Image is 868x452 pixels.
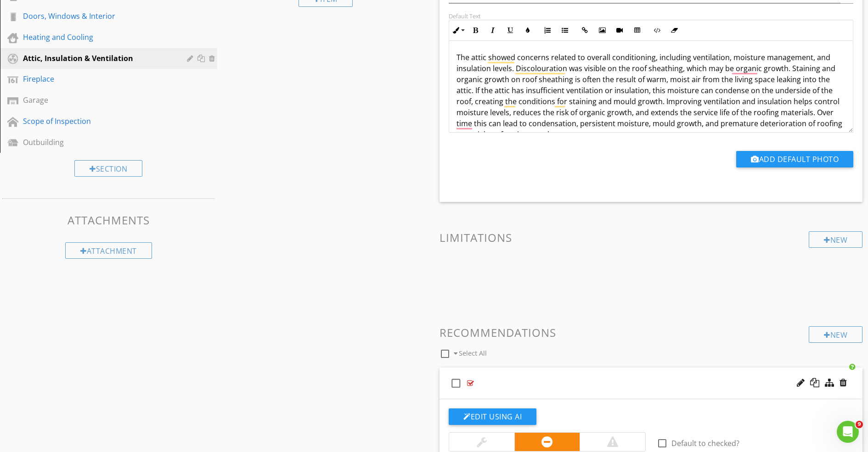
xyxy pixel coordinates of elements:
div: Scope of Inspection [23,116,174,127]
h3: Limitations [440,231,862,244]
i: check_box_outline_blank [449,372,463,394]
div: New [809,326,862,343]
div: Section [74,160,142,177]
div: New [809,231,862,248]
div: To enrich screen reader interactions, please activate Accessibility in Grammarly extension settings [449,41,853,224]
button: Add Default Photo [736,151,853,167]
div: Doors, Windows & Interior [23,11,174,22]
button: Edit Using AI [449,408,536,425]
div: Heating and Cooling [23,32,174,43]
button: Bold (⌘B) [467,22,484,39]
div: Attic, Insulation & Ventilation [23,53,174,64]
button: Insert Table [628,22,646,39]
h3: Recommendations [440,326,862,339]
button: Code View [648,22,665,39]
div: Attachment [65,242,152,259]
button: Clear Formatting [665,22,683,39]
label: Default to checked? [671,439,739,448]
p: The attic showed concerns related to overall conditioning, including ventilation, moisture manage... [457,52,845,140]
button: Insert Video [611,22,628,39]
div: Garage [23,95,174,106]
span: Select All [459,349,487,357]
iframe: Intercom live chat [837,421,859,443]
div: Fireplace [23,73,174,84]
button: Colors [519,22,536,39]
span: 9 [856,421,863,428]
div: Outbuilding [23,137,174,148]
button: Inline Style [449,22,467,39]
div: Default Text [449,12,853,20]
button: Italic (⌘I) [484,22,502,39]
